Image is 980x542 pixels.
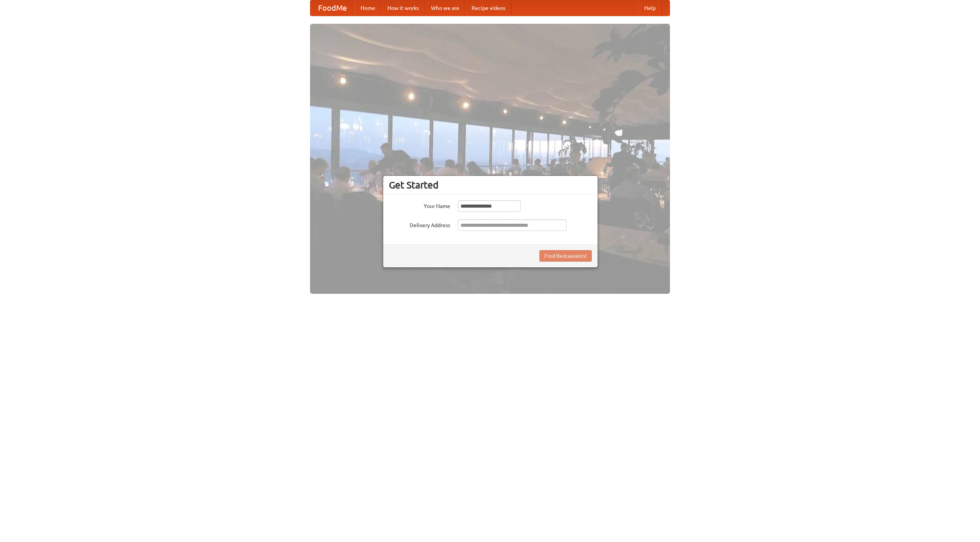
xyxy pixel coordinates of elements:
a: Help [638,0,662,16]
a: Recipe videos [465,0,511,16]
a: Home [354,0,381,16]
a: Who we are [425,0,465,16]
h3: Get Started [389,179,592,191]
button: Find Restaurants! [539,250,592,262]
label: Your Name [389,200,450,210]
a: FoodMe [310,0,354,16]
label: Delivery Address [389,219,450,229]
a: How it works [381,0,425,16]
